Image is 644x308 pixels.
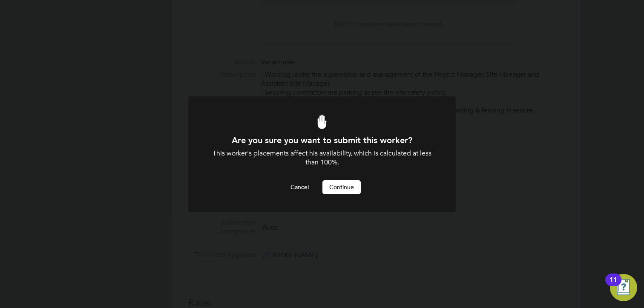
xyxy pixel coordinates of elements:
h1: Are you sure you want to submit this worker? [211,135,433,146]
div: 11 [609,280,617,291]
button: Cancel [284,180,316,194]
button: Open Resource Center, 11 new notifications [610,274,637,301]
button: Continue [322,180,361,194]
div: This worker's placements affect his availability, which is calculated at less than 100%. [211,149,433,167]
